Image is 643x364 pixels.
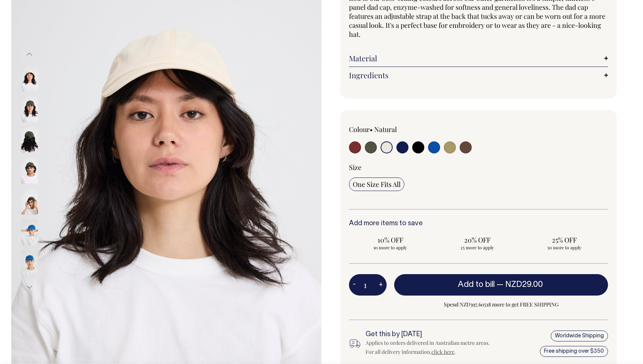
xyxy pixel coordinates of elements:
img: olive [21,158,38,184]
img: worker-blue [21,250,38,276]
span: 10% OFF [353,235,428,244]
button: Previous [24,46,35,63]
button: Next [24,279,35,296]
div: Size [349,163,608,172]
span: 10 more to apply [353,244,428,250]
img: natural [21,65,38,91]
button: - [349,278,360,293]
div: Colour [349,125,453,134]
button: Add to bill —NZD29.00 [394,274,608,295]
span: • [370,125,373,134]
span: NZD29.00 [505,281,543,288]
h6: Get this by [DATE] [366,331,490,338]
span: 25% OFF [527,235,602,244]
img: olive [21,188,38,215]
a: Material [349,54,608,63]
input: 10% OFF 10 more to apply [349,233,431,253]
a: click here [431,348,454,355]
span: — [497,281,545,288]
div: Applies to orders delivered in Australian metro areas. For all delivery information, . [366,338,490,356]
img: olive [21,127,38,153]
input: One Size Fits All [349,177,404,191]
input: 25% OFF 50 more to apply [523,233,606,253]
input: 20% OFF 25 more to apply [436,233,518,253]
h6: Add more items to save [349,220,608,228]
label: Natural [374,125,397,134]
span: One Size Fits All [353,180,401,189]
span: 25 more to apply [440,244,515,250]
img: worker-blue [21,219,38,246]
a: Ingredients [349,71,608,80]
img: olive [21,96,38,122]
span: Add to bill [458,281,495,288]
span: Spend NZD397.60518 more to get FREE SHIPPING [394,300,608,309]
span: 50 more to apply [527,244,602,250]
button: + [375,278,387,293]
span: 20% OFF [440,235,515,244]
